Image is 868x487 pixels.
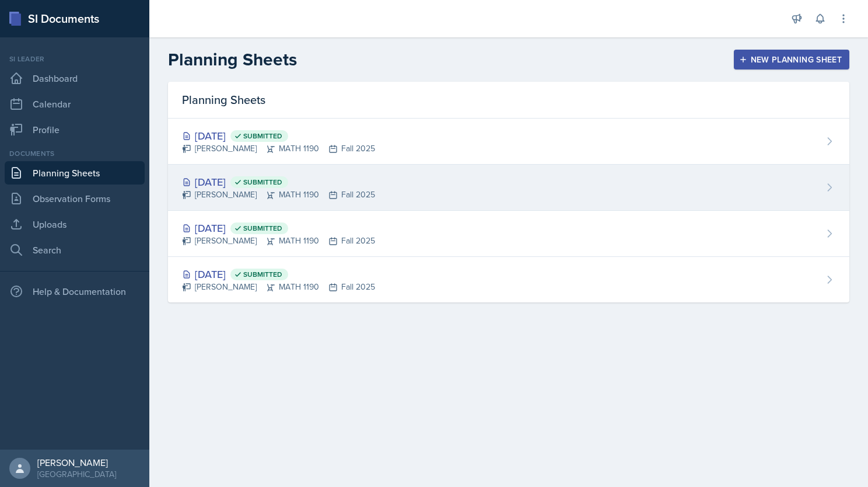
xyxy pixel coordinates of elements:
button: New Planning Sheet [734,50,849,69]
a: Calendar [5,92,145,116]
a: Uploads [5,213,145,236]
a: [DATE] Submitted [PERSON_NAME]MATH 1190Fall 2025 [168,119,849,165]
a: [DATE] Submitted [PERSON_NAME]MATH 1190Fall 2025 [168,165,849,211]
a: [DATE] Submitted [PERSON_NAME]MATH 1190Fall 2025 [168,257,849,302]
a: Dashboard [5,67,145,90]
a: Planning Sheets [5,161,145,185]
div: New Planning Sheet [741,55,842,64]
span: Submitted [243,178,282,187]
a: Profile [5,118,145,141]
div: [GEOGRAPHIC_DATA] [37,468,116,480]
div: [DATE] [182,220,375,236]
div: Planning Sheets [168,82,849,119]
div: [PERSON_NAME] [37,457,116,468]
div: Documents [5,148,145,159]
span: Submitted [243,270,282,279]
div: [PERSON_NAME] MATH 1190 Fall 2025 [182,281,375,293]
div: Help & Documentation [5,280,145,303]
div: Si leader [5,54,145,64]
div: [DATE] [182,266,375,282]
div: [PERSON_NAME] MATH 1190 Fall 2025 [182,189,375,201]
a: [DATE] Submitted [PERSON_NAME]MATH 1190Fall 2025 [168,211,849,257]
div: [PERSON_NAME] MATH 1190 Fall 2025 [182,235,375,247]
a: Search [5,238,145,262]
div: [DATE] [182,128,375,144]
span: Submitted [243,224,282,233]
h2: Planning Sheets [168,49,297,70]
span: Submitted [243,131,282,141]
a: Observation Forms [5,187,145,210]
div: [DATE] [182,174,375,190]
div: [PERSON_NAME] MATH 1190 Fall 2025 [182,142,375,155]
